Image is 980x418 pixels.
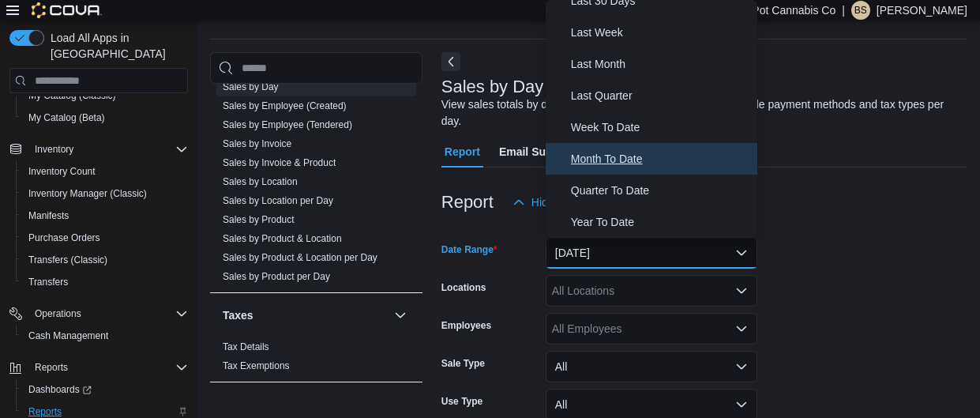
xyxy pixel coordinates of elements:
[877,1,967,20] p: [PERSON_NAME]
[22,206,75,225] a: Manifests
[441,319,491,332] label: Employees
[571,213,751,232] span: Year To Date
[695,1,835,20] p: The Hunny Pot Cannabis Co
[22,380,98,399] a: Dashboards
[223,176,298,187] a: Sales by Location
[571,55,751,73] span: Last Month
[16,160,194,183] button: Inventory Count
[16,271,194,293] button: Transfers
[22,206,188,225] span: Manifests
[16,107,194,129] button: My Catalog (Beta)
[28,187,147,200] span: Inventory Manager (Classic)
[22,184,153,203] a: Inventory Manager (Classic)
[499,136,599,168] span: Email Subscription
[223,213,295,226] span: Sales by Product
[3,356,194,378] button: Reports
[571,23,751,42] span: Last Week
[22,250,188,269] span: Transfers (Classic)
[441,395,482,408] label: Use Type
[28,209,69,222] span: Manifests
[441,357,485,370] label: Sale Type
[210,40,422,292] div: Sales
[22,326,188,345] span: Cash Management
[28,165,96,178] span: Inventory Count
[223,100,347,111] a: Sales by Employee (Created)
[3,138,194,160] button: Inventory
[223,81,279,92] a: Sales by Day
[28,383,92,396] span: Dashboards
[22,250,114,269] a: Transfers (Classic)
[16,227,194,249] button: Purchase Orders
[445,136,480,168] span: Report
[22,228,107,247] a: Purchase Orders
[546,237,757,269] button: [DATE]
[35,361,68,374] span: Reports
[223,251,377,264] span: Sales by Product & Location per Day
[223,81,279,93] span: Sales by Day
[3,303,194,325] button: Operations
[223,307,253,323] h3: Taxes
[223,157,336,168] a: Sales by Invoice & Product
[28,304,188,323] span: Operations
[28,111,105,124] span: My Catalog (Beta)
[16,183,194,205] button: Inventory Manager (Classic)
[571,118,751,137] span: Week To Date
[223,119,352,131] span: Sales by Employee (Tendered)
[22,380,188,399] span: Dashboards
[22,162,102,181] a: Inventory Count
[28,358,188,377] span: Reports
[16,378,194,401] a: Dashboards
[22,162,188,181] span: Inventory Count
[223,307,388,323] button: Taxes
[22,228,188,247] span: Purchase Orders
[441,77,544,96] h3: Sales by Day
[223,175,298,188] span: Sales by Location
[28,140,80,159] button: Inventory
[735,284,748,297] button: Open list of options
[22,108,111,127] a: My Catalog (Beta)
[22,273,74,292] a: Transfers
[28,276,68,288] span: Transfers
[506,186,621,218] button: Hide Parameters
[22,326,115,345] a: Cash Management
[441,243,498,256] label: Date Range
[223,270,330,283] span: Sales by Product per Day
[223,194,333,207] span: Sales by Location per Day
[571,149,751,168] span: Month To Date
[531,194,614,210] span: Hide Parameters
[223,233,342,244] a: Sales by Product & Location
[35,307,81,320] span: Operations
[28,232,100,244] span: Purchase Orders
[44,30,188,62] span: Load All Apps in [GEOGRAPHIC_DATA]
[546,351,757,382] button: All
[223,360,290,372] span: Tax Exemptions
[223,341,269,352] a: Tax Details
[851,1,870,20] div: Brandon Saltzman
[22,108,188,127] span: My Catalog (Beta)
[28,254,107,266] span: Transfers (Classic)
[35,143,73,156] span: Inventory
[223,360,290,371] a: Tax Exemptions
[223,232,342,245] span: Sales by Product & Location
[223,119,352,130] a: Sales by Employee (Tendered)
[441,193,494,212] h3: Report
[223,341,269,353] span: Tax Details
[16,249,194,271] button: Transfers (Classic)
[223,137,291,150] span: Sales by Invoice
[28,304,88,323] button: Operations
[571,181,751,200] span: Quarter To Date
[22,184,188,203] span: Inventory Manager (Classic)
[223,214,295,225] a: Sales by Product
[441,281,486,294] label: Locations
[32,2,102,18] img: Cova
[223,100,347,112] span: Sales by Employee (Created)
[22,273,188,292] span: Transfers
[391,306,410,325] button: Taxes
[28,358,74,377] button: Reports
[28,405,62,418] span: Reports
[16,325,194,347] button: Cash Management
[223,156,336,169] span: Sales by Invoice & Product
[842,1,845,20] p: |
[28,140,188,159] span: Inventory
[210,337,422,382] div: Taxes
